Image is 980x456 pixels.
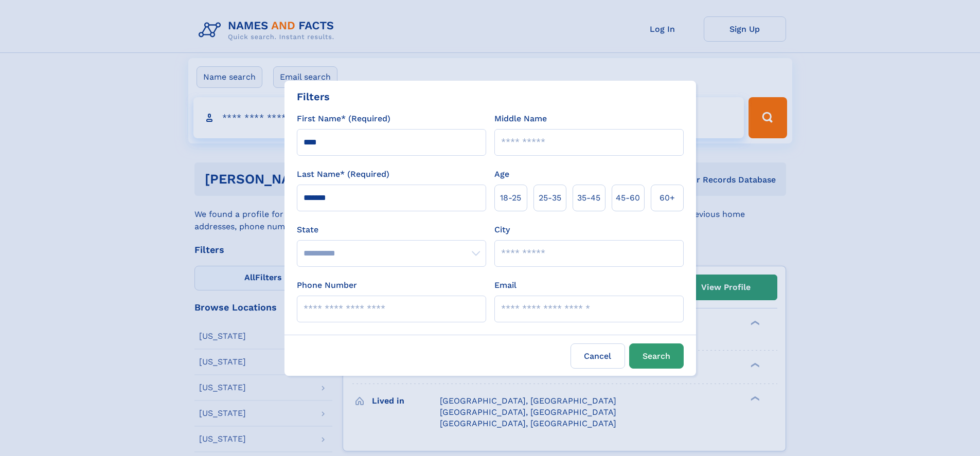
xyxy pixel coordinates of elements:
label: Cancel [571,343,625,369]
label: State [297,224,486,236]
span: 35‑45 [577,192,600,204]
button: Search [629,343,684,369]
label: First Name* (Required) [297,113,390,125]
label: City [494,224,510,236]
label: Middle Name [494,113,547,125]
span: 60+ [660,192,675,204]
label: Age [494,168,509,180]
span: 45‑60 [616,192,640,204]
label: Email [494,279,516,291]
div: Filters [297,89,330,104]
span: 25‑35 [539,192,561,204]
label: Phone Number [297,279,357,291]
span: 18‑25 [500,192,521,204]
label: Last Name* (Required) [297,168,389,180]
